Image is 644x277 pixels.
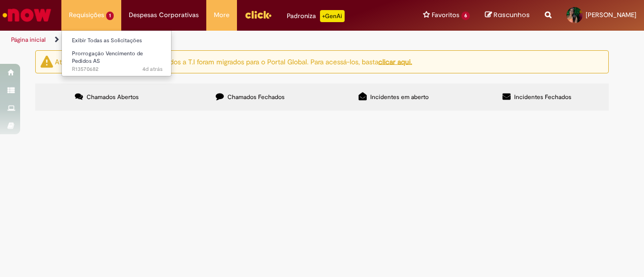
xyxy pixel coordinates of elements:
[129,10,199,20] span: Despesas Corporativas
[106,12,114,20] span: 1
[87,93,139,101] span: Chamados Abertos
[586,11,636,19] span: [PERSON_NAME]
[8,31,422,49] ul: Trilhas de página
[485,11,530,20] a: Rascunhos
[287,10,345,22] div: Padroniza
[62,48,173,70] a: Aberto R13570682 : Prorrogação Vencimento de Pedidos AS
[461,12,470,20] span: 6
[214,10,229,20] span: More
[227,93,285,101] span: Chamados Fechados
[142,65,163,73] time: 26/09/2025 13:51:36
[432,10,459,20] span: Favoritos
[69,10,104,20] span: Requisições
[514,93,572,101] span: Incidentes Fechados
[1,5,53,25] img: ServiceNow
[72,50,143,65] span: Prorrogação Vencimento de Pedidos AS
[11,36,46,44] a: Página inicial
[62,35,173,46] a: Exibir Todas as Solicitações
[494,10,530,20] span: Rascunhos
[55,57,412,66] ng-bind-html: Atenção: alguns chamados relacionados a T.I foram migrados para o Portal Global. Para acessá-los,...
[61,30,172,76] ul: Requisições
[320,10,345,22] p: +GenAi
[245,7,272,22] img: click_logo_yellow_360x200.png
[142,65,163,73] span: 4d atrás
[378,57,412,66] a: clicar aqui.
[72,65,163,73] span: R13570682
[370,93,429,101] span: Incidentes em aberto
